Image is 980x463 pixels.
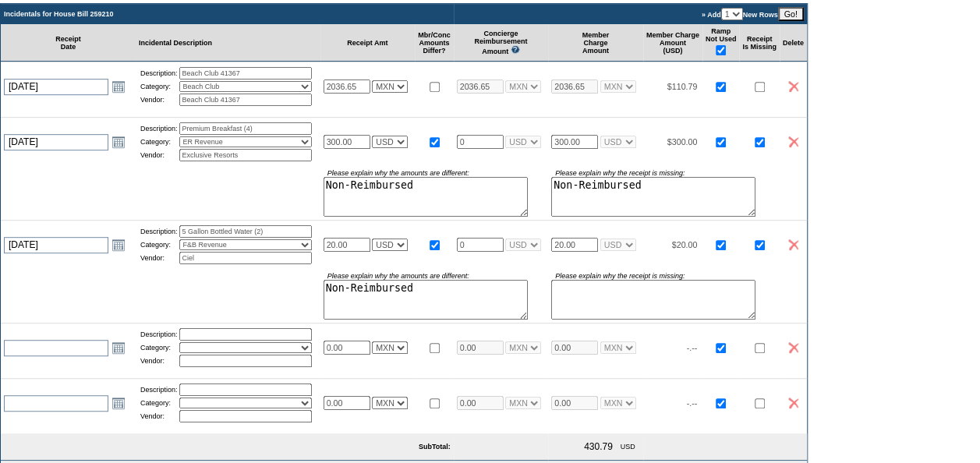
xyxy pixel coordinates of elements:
td: USD [617,438,639,455]
td: » Add New Rows [454,4,807,24]
span: $110.79 [667,82,698,91]
img: icon_delete2.gif [788,398,798,408]
td: Receipt Date [1,24,136,62]
td: Description: [140,383,178,396]
img: icon_delete2.gif [788,136,798,147]
span: -.-- [687,343,698,352]
td: Description: [140,67,178,80]
input: Go! [778,7,804,21]
td: Member Charge Amount [548,24,643,62]
td: SubTotal: [1,433,454,461]
i: Please explain why the receipt is missing: [555,272,685,280]
a: Open the calendar popup. [110,133,127,150]
td: Description: [140,122,178,135]
i: Please explain why the receipt is missing: [555,169,685,177]
td: Description: [140,225,178,238]
i: Please explain why the amounts are different: [327,169,469,177]
td: Receipt Is Missing [739,24,780,62]
i: Please explain why the amounts are different: [327,272,469,280]
img: icon_delete2.gif [788,81,798,92]
td: Ramp Not Used [702,24,740,62]
td: 430.79 [581,438,616,455]
a: Open the calendar popup. [110,236,127,253]
img: icon_delete2.gif [788,342,798,353]
td: Delete [780,24,807,62]
td: Description: [140,328,178,341]
td: Category: [140,398,178,408]
td: Vendor: [140,355,178,367]
span: -.-- [687,398,698,408]
td: Category: [140,239,178,250]
td: Mbr/Conc Amounts Differ? [415,24,454,62]
a: Open the calendar popup. [110,394,127,412]
td: Vendor: [140,410,178,422]
td: Category: [140,81,178,92]
td: Member Charge Amount (USD) [643,24,702,62]
td: Concierge Reimbursement Amount [454,24,549,62]
td: Incidental Description [136,24,320,62]
td: Category: [140,136,178,147]
td: Vendor: [140,94,178,106]
span: $300.00 [667,137,698,147]
img: icon_delete2.gif [788,239,798,250]
a: Open the calendar popup. [110,339,127,356]
td: Vendor: [140,149,178,161]
td: Vendor: [140,252,178,264]
td: Receipt Amt [320,24,416,62]
span: $20.00 [672,240,698,249]
img: questionMark_lightBlue.gif [511,45,520,54]
td: Incidentals for House Bill 259210 [1,4,454,24]
a: Open the calendar popup. [110,78,127,95]
td: Category: [140,342,178,353]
